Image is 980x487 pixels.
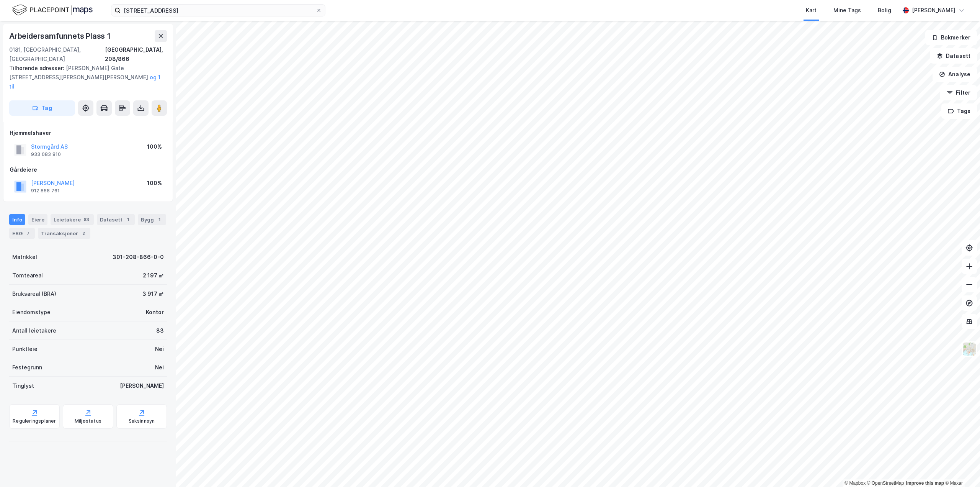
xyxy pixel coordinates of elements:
[912,6,955,15] div: [PERSON_NAME]
[930,48,977,64] button: Datasett
[82,216,91,223] div: 83
[806,6,817,15] div: Kart
[129,418,155,424] div: Saksinnsyn
[9,228,35,239] div: ESG
[12,326,56,335] div: Antall leietakere
[906,480,944,486] a: Improve this map
[12,253,37,262] div: Matrikkel
[833,6,861,15] div: Mine Tags
[147,142,162,151] div: 100%
[9,65,66,71] span: Tilhørende adresser:
[31,151,61,157] div: 933 083 810
[24,230,32,237] div: 7
[28,214,47,225] div: Eiere
[942,450,980,487] iframe: Chat Widget
[12,3,93,17] img: logo.f888ab2527a4732fd821a326f86c7f29.svg
[844,480,866,486] a: Mapbox
[51,214,94,225] div: Leietakere
[31,188,60,194] div: 912 868 761
[155,344,164,354] div: Nei
[12,344,38,354] div: Punktleie
[121,5,316,16] input: Søk på adresse, matrikkel, gårdeiere, leietakere eller personer
[962,342,977,356] img: Z
[38,228,90,239] div: Transaksjoner
[940,85,977,100] button: Filter
[124,216,132,223] div: 1
[878,6,891,15] div: Bolig
[867,480,904,486] a: OpenStreetMap
[113,253,164,262] div: 301-208-866-0-0
[75,418,101,424] div: Miljøstatus
[933,67,977,82] button: Analyse
[13,418,56,424] div: Reguleringsplaner
[147,179,162,188] div: 100%
[97,214,135,225] div: Datasett
[12,289,56,298] div: Bruksareal (BRA)
[925,30,977,45] button: Bokmerker
[12,381,34,390] div: Tinglyst
[143,271,164,280] div: 2 197 ㎡
[80,230,87,237] div: 2
[9,30,112,42] div: Arbeidersamfunnets Plass 1
[9,64,161,91] div: [PERSON_NAME] Gate [STREET_ADDRESS][PERSON_NAME][PERSON_NAME]
[12,271,43,280] div: Tomteareal
[138,214,166,225] div: Bygg
[10,128,167,138] div: Hjemmelshaver
[12,308,51,317] div: Eiendomstype
[105,45,167,64] div: [GEOGRAPHIC_DATA], 208/866
[142,289,164,298] div: 3 917 ㎡
[9,214,25,225] div: Info
[155,216,163,223] div: 1
[10,165,167,174] div: Gårdeiere
[120,381,164,390] div: [PERSON_NAME]
[146,308,164,317] div: Kontor
[941,103,977,119] button: Tags
[12,363,42,372] div: Festegrunn
[156,326,164,335] div: 83
[9,100,75,116] button: Tag
[9,45,105,64] div: 0181, [GEOGRAPHIC_DATA], [GEOGRAPHIC_DATA]
[155,363,164,372] div: Nei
